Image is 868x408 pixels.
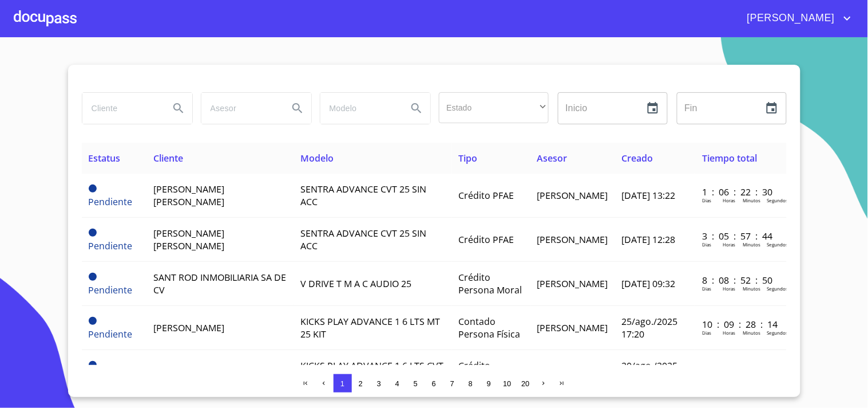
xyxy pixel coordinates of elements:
span: Pendiente [89,284,133,296]
button: 5 [407,374,425,393]
p: Minutos [743,285,760,292]
span: 9 [487,379,491,388]
span: SENTRA ADVANCE CVT 25 SIN ACC [300,183,426,208]
p: Minutos [743,241,760,248]
span: [PERSON_NAME] [537,321,608,334]
span: 2 [359,379,363,388]
span: Creado [622,152,653,164]
span: Pendiente [89,195,133,208]
span: [DATE] 09:32 [622,277,676,290]
p: Dias [702,329,711,336]
span: 20 [521,379,529,388]
button: 9 [480,374,498,393]
span: Pendiente [89,328,133,340]
span: [PERSON_NAME] [537,277,608,290]
button: account of current user [739,9,854,28]
p: Dias [702,285,711,292]
input: search [201,93,279,124]
span: KICKS PLAY ADVANCE 1 6 LTS MT 25 KIT [300,315,440,340]
button: 3 [370,374,389,393]
span: [DATE] 12:28 [622,233,676,246]
button: 1 [334,374,352,393]
p: Horas [723,197,735,203]
span: Tiempo total [702,152,757,164]
span: [DATE] 13:22 [622,189,676,202]
p: Dias [702,197,711,203]
span: Pendiente [89,273,97,281]
button: 10 [498,374,517,393]
span: [PERSON_NAME] [153,321,224,334]
p: Segundos [767,285,788,292]
p: Segundos [767,197,788,203]
p: 3 : 05 : 57 : 44 [702,230,779,242]
span: [PERSON_NAME] [PERSON_NAME] [153,183,224,208]
button: 7 [443,374,462,393]
span: [PERSON_NAME] [739,9,841,28]
span: Estatus [89,152,121,164]
span: 6 [432,379,436,388]
span: Crédito PFAE [459,189,514,202]
span: KICKS PLAY ADVANCE 1 6 LTS CVT 25 KIT [300,359,443,385]
p: 8 : 08 : 52 : 50 [702,274,779,287]
span: Pendiente [89,361,97,369]
span: 10 [503,379,511,388]
span: SENTRA ADVANCE CVT 25 SIN ACC [300,227,426,252]
button: Search [403,95,430,122]
button: Search [165,95,192,122]
p: Horas [723,329,735,336]
span: 25/ago./2025 17:20 [622,315,678,340]
span: 1 [340,379,344,388]
button: 2 [352,374,370,393]
span: SANT ROD INMOBILIARIA SA DE CV [153,271,286,296]
button: 6 [425,374,443,393]
button: 8 [462,374,480,393]
button: 4 [389,374,407,393]
span: Cliente [153,152,183,164]
span: Pendiente [89,240,133,252]
span: Crédito PFAE [459,233,514,246]
span: Pendiente [89,317,97,325]
span: Pendiente [89,185,97,193]
p: Horas [723,241,735,248]
input: search [82,93,160,124]
p: Segundos [767,329,788,336]
p: 10 : 09 : 28 : 14 [702,318,779,331]
span: [PERSON_NAME] [PERSON_NAME] [153,227,224,252]
div: ​ [439,92,549,123]
p: Segundos [767,241,788,248]
span: 3 [377,379,381,388]
span: Pendiente [89,229,97,237]
span: Crédito Persona Física [459,359,521,385]
span: Tipo [459,152,478,164]
p: Minutos [743,329,760,336]
span: 5 [414,379,418,388]
span: Contado Persona Física [459,315,521,340]
span: 8 [469,379,473,388]
span: V DRIVE T M A C AUDIO 25 [300,277,411,290]
input: search [320,93,398,124]
span: Modelo [300,152,334,164]
span: 4 [395,379,399,388]
p: Minutos [743,197,760,203]
span: Crédito Persona Moral [459,271,522,296]
span: 20/ago./2025 17:50 [622,359,678,385]
p: Horas [723,285,735,292]
p: Dias [702,241,711,248]
span: [PERSON_NAME] [537,189,608,202]
p: 22 : 00 : 35 : 37 [702,362,779,375]
span: 7 [450,379,454,388]
span: Asesor [537,152,568,164]
p: 1 : 06 : 22 : 30 [702,186,779,198]
button: 20 [517,374,535,393]
span: [PERSON_NAME] [537,233,608,246]
button: Search [284,95,311,122]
